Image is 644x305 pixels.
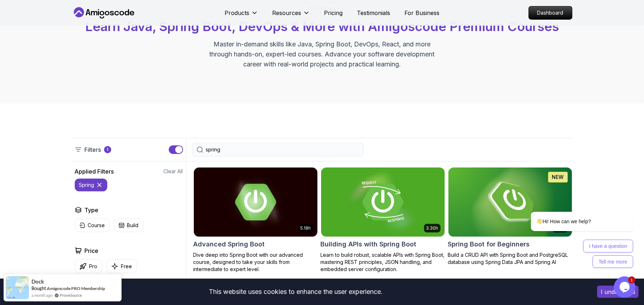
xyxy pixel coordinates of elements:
[614,276,637,298] iframe: chat widget
[79,181,94,189] p: spring
[31,292,53,298] span: a month ago
[75,259,102,273] button: Pro
[194,167,318,237] img: Advanced Spring Boot card
[193,251,318,273] p: Dive deep into Spring Boot with our advanced course, designed to take your skills from intermedia...
[47,286,105,291] a: Amigoscode PRO Membership
[321,251,445,273] p: Learn to build robust, scalable APIs with Spring Boot, mastering REST principles, JSON handling, ...
[225,9,250,17] p: Products
[448,167,572,237] img: Spring Boot for Beginners card
[321,239,417,249] h2: Building APIs with Spring Boot
[75,179,107,191] button: spring
[272,9,301,17] p: Resources
[193,239,265,249] h2: Advanced Spring Boot
[272,9,310,23] button: Resources
[107,259,137,273] button: Free
[164,168,183,175] button: Clear All
[508,147,637,273] iframe: chat widget
[529,6,572,19] p: Dashboard
[85,19,559,34] span: Learn Java, Spring Boot, DevOps & More with Amigoscode Premium Courses
[60,292,82,298] a: ProveSource
[529,6,572,20] a: Dashboard
[6,276,29,299] img: provesource social proof notification image
[448,251,572,266] p: Build a CRUD API with Spring Boot and PostgreSQL database using Spring Data JPA and Spring AI
[321,167,445,237] img: Building APIs with Spring Boot card
[85,206,99,214] h2: Type
[114,219,143,232] button: Build
[202,39,442,69] p: Master in-demand skills like Java, Spring Boot, DevOps, React, and more through hands-on, expert-...
[75,219,110,232] button: Course
[301,225,311,231] p: 5.18h
[206,146,359,153] input: Search Java, React, Spring boot ...
[448,167,572,266] a: Spring Boot for Beginners card1.67hNEWSpring Boot for BeginnersBuild a CRUD API with Spring Boot ...
[31,279,44,285] span: Dock
[405,9,440,17] a: For Business
[225,9,258,23] button: Products
[324,9,343,17] a: Pricing
[85,246,99,255] h2: Price
[357,9,390,17] a: Testimonials
[5,284,586,300] div: This website uses cookies to enhance the user experience.
[597,286,639,298] button: Accept cookies
[193,167,318,273] a: Advanced Spring Boot card5.18hAdvanced Spring BootDive deep into Spring Boot with our advanced co...
[121,263,132,270] p: Free
[75,167,114,176] h2: Applied Filters
[89,263,98,270] p: Pro
[321,167,445,273] a: Building APIs with Spring Boot card3.30hBuilding APIs with Spring BootLearn to build robust, scal...
[85,145,101,154] p: Filters
[31,285,46,291] span: Bought
[426,225,438,231] p: 3.30h
[107,147,108,152] p: 1
[448,239,530,249] h2: Spring Boot for Beginners
[127,222,139,229] p: Build
[88,222,105,229] p: Course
